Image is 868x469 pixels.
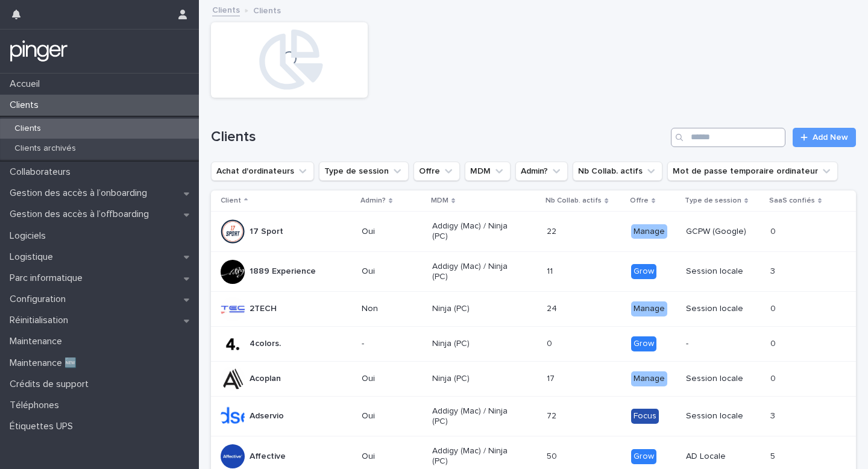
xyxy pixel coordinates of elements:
p: 4colors. [250,339,281,349]
p: Session locale [686,266,761,277]
span: Add New [813,133,848,142]
img: mTgBEunGTSyRkCgitkcU [10,39,68,63]
p: MDM [431,194,448,207]
tr: AdservioOuiAddigy (Mac) / Ninja (PC)7272 FocusSession locale33 [211,396,856,436]
p: - [362,339,423,349]
p: Acoplan [250,374,281,384]
p: 5 [770,449,778,462]
p: Oui [362,266,423,277]
p: Gestion des accès à l’offboarding [5,209,159,220]
div: Manage [631,371,667,386]
p: Type de session [685,194,741,207]
p: Session locale [686,304,761,314]
p: Maintenance [5,336,72,347]
p: Réinitialisation [5,315,78,326]
tr: 4colors.-Ninja (PC)00 Grow-00 [211,327,856,362]
p: Nb Collab. actifs [546,194,602,207]
p: Logiciels [5,230,55,242]
p: GCPW (Google) [686,227,761,237]
p: 11 [547,264,555,277]
p: 72 [547,409,559,421]
p: Logistique [5,251,63,263]
button: MDM [465,162,511,181]
tr: 2TECHNonNinja (PC)2424 ManageSession locale00 [211,292,856,327]
p: Étiquettes UPS [5,421,83,432]
p: Collaborateurs [5,166,80,178]
p: - [686,339,761,349]
a: Add New [793,128,856,147]
div: Grow [631,449,656,464]
p: 17 Sport [250,227,283,237]
h1: Clients [211,128,666,146]
button: Achat d'ordinateurs [211,162,314,181]
p: Admin? [360,194,386,207]
p: Affective [250,452,286,462]
p: Clients [5,99,48,111]
input: Search [671,128,785,147]
p: 3 [770,264,778,277]
div: Manage [631,224,667,239]
p: Adservio [250,411,284,421]
p: Non [362,304,423,314]
p: Gestion des accès à l’onboarding [5,187,157,199]
p: Ninja (PC) [432,304,518,314]
button: Mot de passe temporaire ordinateur [667,162,838,181]
div: Grow [631,336,656,351]
div: Focus [631,409,659,424]
p: Addigy (Mac) / Ninja (PC) [432,262,518,282]
p: Client [221,194,241,207]
p: Oui [362,411,423,421]
p: Oui [362,374,423,384]
div: Grow [631,264,656,279]
p: 2TECH [250,304,277,314]
div: Manage [631,301,667,316]
p: Addigy (Mac) / Ninja (PC) [432,221,518,242]
tr: 1889 ExperienceOuiAddigy (Mac) / Ninja (PC)1111 GrowSession locale33 [211,251,856,292]
p: 50 [547,449,559,462]
tr: 17 SportOuiAddigy (Mac) / Ninja (PC)2222 ManageGCPW (Google)00 [211,212,856,252]
p: Addigy (Mac) / Ninja (PC) [432,406,518,427]
p: Clients archivés [5,143,86,154]
p: AD Locale [686,452,761,462]
p: Téléphones [5,400,69,411]
p: Ninja (PC) [432,339,518,349]
button: Admin? [515,162,568,181]
button: Nb Collab. actifs [573,162,662,181]
p: Configuration [5,294,75,305]
p: Addigy (Mac) / Ninja (PC) [432,446,518,467]
p: 0 [547,336,555,349]
p: 22 [547,224,559,237]
p: Maintenance 🆕 [5,357,86,369]
p: Clients [253,3,281,16]
p: Clients [5,124,51,134]
p: 17 [547,371,557,384]
p: 0 [770,371,778,384]
p: Crédits de support [5,379,98,390]
p: Session locale [686,374,761,384]
p: Oui [362,452,423,462]
p: SaaS confiés [769,194,815,207]
p: 0 [770,224,778,237]
p: Parc informatique [5,272,92,284]
p: Session locale [686,411,761,421]
p: Offre [630,194,649,207]
tr: AcoplanOuiNinja (PC)1717 ManageSession locale00 [211,361,856,396]
p: Ninja (PC) [432,374,518,384]
p: 1889 Experience [250,266,316,277]
p: Accueil [5,78,49,90]
p: Oui [362,227,423,237]
button: Type de session [319,162,409,181]
p: 3 [770,409,778,421]
a: Clients [212,2,240,16]
p: 0 [770,301,778,314]
button: Offre [414,162,460,181]
p: 0 [770,336,778,349]
p: 24 [547,301,559,314]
